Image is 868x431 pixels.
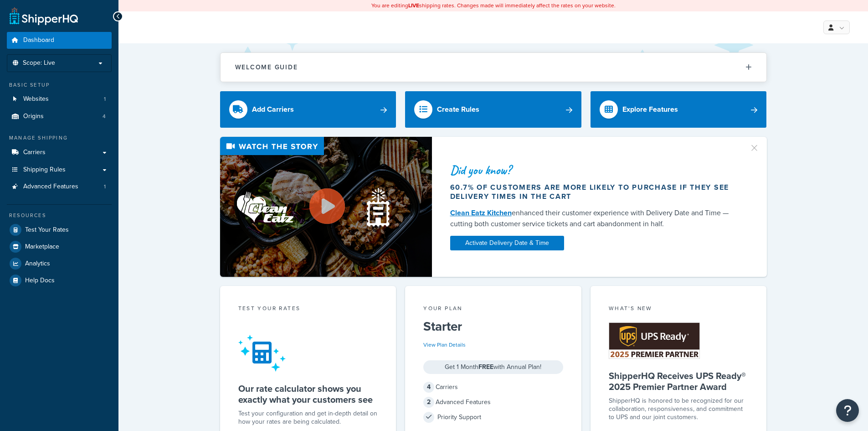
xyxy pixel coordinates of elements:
button: Welcome Guide [221,53,766,82]
a: Help Docs [7,272,112,289]
h5: Starter [423,319,563,334]
a: Websites1 [7,91,112,108]
h5: ShipperHQ Receives UPS Ready® 2025 Premier Partner Award [609,370,749,392]
div: Resources [7,212,112,219]
a: Add Carriers [220,91,396,128]
span: Help Docs [25,277,55,285]
div: Test your rates [238,304,378,315]
div: What's New [609,304,749,315]
a: Advanced Features1 [7,178,112,195]
a: Test Your Rates [7,222,112,238]
div: Priority Support [423,411,563,424]
span: 2 [423,397,434,408]
span: 4 [423,382,434,393]
strong: FREE [478,362,493,372]
a: Carriers [7,144,112,161]
a: Marketplace [7,239,112,255]
h2: Welcome Guide [235,64,298,71]
div: enhanced their customer experience with Delivery Date and Time — cutting both customer service ti... [450,208,738,229]
span: Origins [23,113,44,120]
span: Test Your Rates [25,226,69,234]
a: Origins4 [7,108,112,125]
h5: Our rate calculator shows you exactly what your customers see [238,383,378,405]
div: Advanced Features [423,396,563,409]
a: Create Rules [405,91,581,128]
button: Open Resource Center [836,399,859,422]
span: Advanced Features [23,183,78,191]
div: Create Rules [437,103,479,116]
a: Activate Delivery Date & Time [450,236,564,250]
a: Dashboard [7,32,112,49]
span: Websites [23,95,49,103]
a: Clean Eatz Kitchen [450,208,512,218]
div: 60.7% of customers are more likely to purchase if they see delivery times in the cart [450,183,738,201]
span: Marketplace [25,243,59,251]
div: Get 1 Month with Annual Plan! [423,360,563,374]
span: Shipping Rules [23,166,66,174]
b: LIVE [408,1,419,10]
a: View Plan Details [423,341,466,349]
div: Carriers [423,381,563,394]
span: Dashboard [23,36,54,44]
img: Video thumbnail [220,137,432,277]
span: Analytics [25,260,50,268]
div: Basic Setup [7,81,112,89]
span: Carriers [23,149,46,156]
div: Add Carriers [252,103,294,116]
a: Analytics [7,255,112,272]
li: Advanced Features [7,178,112,195]
div: Explore Features [622,103,678,116]
div: Manage Shipping [7,134,112,142]
a: Explore Features [591,91,767,128]
span: 1 [104,183,106,191]
div: Your Plan [423,304,563,315]
p: ShipperHQ is honored to be recognized for our collaboration, responsiveness, and commitment to UP... [609,397,749,421]
div: Test your configuration and get in-depth detail on how your rates are being calculated. [238,410,378,426]
li: Origins [7,108,112,125]
span: 1 [104,95,106,103]
span: Scope: Live [23,59,55,67]
span: 4 [103,113,106,120]
div: Did you know? [450,164,738,177]
a: Shipping Rules [7,161,112,178]
li: Websites [7,91,112,108]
